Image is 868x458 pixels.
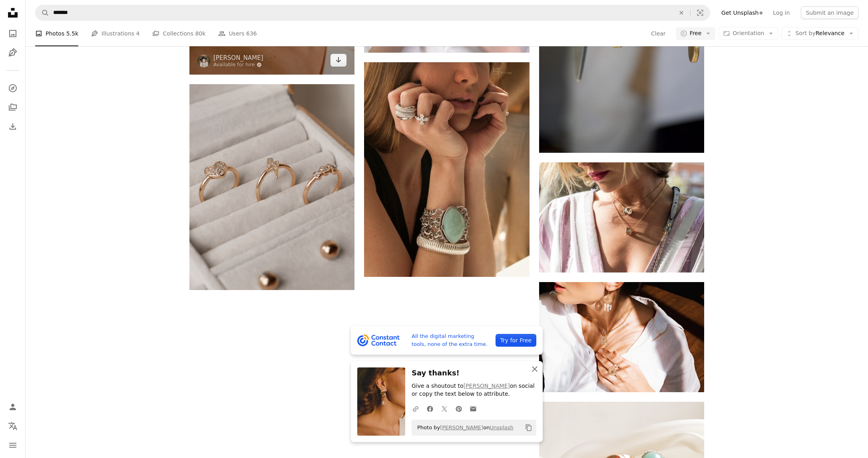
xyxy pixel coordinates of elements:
[364,62,529,277] img: photography of woman holding her face
[719,27,778,40] button: Orientation
[35,5,710,21] form: Find visuals sitewide
[437,401,452,417] a: Share on Twitter
[412,382,536,398] p: Give a shoutout to on social or copy the text below to attribute.
[490,424,513,430] a: Unsplash
[466,401,480,417] a: Share over email
[152,21,205,46] a: Collections 80k
[496,334,536,347] div: Try for Free
[423,401,437,417] a: Share on Facebook
[197,55,210,67] img: Go to Kateryna Hliznitsova's profile
[246,29,257,38] span: 636
[5,5,21,22] a: Home — Unsplash
[5,118,21,134] a: Download History
[522,421,536,434] button: Copy to clipboard
[733,30,764,36] span: Orientation
[539,213,704,221] a: woman wearing gold-colored ring pendant necklaces
[781,27,858,40] button: Sort byRelevance
[539,162,704,272] img: woman wearing gold-colored ring pendant necklaces
[5,437,21,453] button: Menu
[136,29,140,38] span: 4
[5,80,21,96] a: Explore
[676,27,716,40] button: Free
[539,333,704,340] a: woman in white v neck shirt wearing gold necklace
[464,383,510,389] a: [PERSON_NAME]
[213,54,263,62] a: [PERSON_NAME]
[412,367,536,379] h3: Say thanks!
[330,54,346,67] a: Download
[357,334,400,346] img: file-1643061002856-0f96dc078c63image
[413,421,514,434] span: Photo by on
[364,166,529,173] a: photography of woman holding her face
[5,418,21,434] button: Language
[189,84,354,290] img: three gold rings in a white box
[218,21,257,46] a: Users 636
[5,26,21,41] a: Photos
[768,6,794,19] a: Log in
[717,6,768,19] a: Get Unsplash+
[651,27,666,40] button: Clear
[189,184,354,191] a: three gold rings in a white box
[91,21,139,46] a: Illustrations 4
[440,424,483,430] a: [PERSON_NAME]
[795,30,844,38] span: Relevance
[801,6,858,19] button: Submit an image
[412,332,489,348] span: All the digital marketing tools, none of the extra time.
[539,282,704,392] img: woman in white v neck shirt wearing gold necklace
[195,29,205,38] span: 80k
[690,30,702,38] span: Free
[5,399,21,415] a: Log in / Sign up
[5,99,21,115] a: Collections
[351,326,543,355] a: All the digital marketing tools, none of the extra time.Try for Free
[452,401,466,417] a: Share on Pinterest
[213,62,263,68] a: Available for hire
[795,30,815,36] span: Sort by
[36,5,49,20] button: Search Unsplash
[5,45,21,61] a: Illustrations
[673,5,690,20] button: Clear
[691,5,710,20] button: Visual search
